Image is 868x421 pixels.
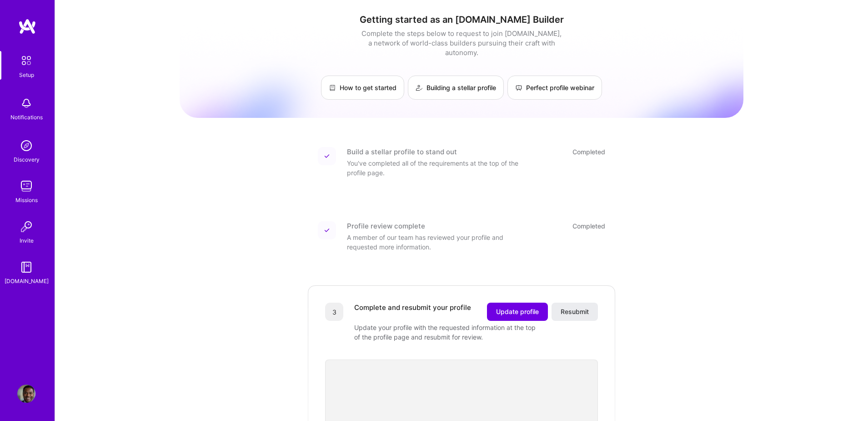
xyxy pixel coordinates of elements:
div: Missions [15,195,38,205]
div: Notifications [10,112,43,122]
div: Setup [19,70,34,80]
img: How to get started [329,84,336,91]
img: User Avatar [17,385,35,403]
img: Completed [324,153,330,159]
a: Perfect profile webinar [507,76,602,100]
div: Build a stellar profile to stand out [347,147,457,157]
span: Resubmit [561,307,589,316]
div: [DOMAIN_NAME] [5,276,49,286]
div: Completed [572,147,605,157]
div: A member of our team has reviewed your profile and requested more information. [347,233,529,252]
a: User Avatar [15,385,38,403]
a: Building a stellar profile [408,76,504,100]
img: teamwork [17,177,35,195]
img: Building a stellar profile [416,84,423,91]
button: Update profile [487,303,548,321]
div: Update your profile with the requested information at the top of the profile page and resubmit fo... [354,323,536,342]
img: discovery [17,137,35,155]
span: Update profile [496,307,539,316]
img: bell [17,94,35,112]
div: 3 [325,303,343,321]
img: Perfect profile webinar [515,84,522,91]
div: Complete the steps below to request to join [DOMAIN_NAME], a network of world-class builders purs... [359,29,564,57]
img: Completed [324,228,330,233]
div: You've completed all of the requirements at the top of the profile page. [347,158,529,178]
div: Invite [20,236,34,245]
img: setup [17,51,36,70]
img: guide book [17,258,35,276]
div: Completed [572,221,605,231]
button: Resubmit [552,303,598,321]
div: Profile review complete [347,221,425,231]
a: How to get started [321,76,404,100]
h1: Getting started as an [DOMAIN_NAME] Builder [180,14,743,25]
img: Invite [17,218,35,236]
div: Discovery [14,155,40,164]
img: logo [18,18,36,35]
div: Complete and resubmit your profile [354,303,471,321]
